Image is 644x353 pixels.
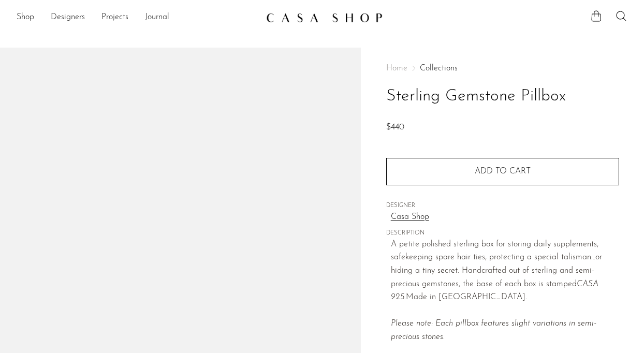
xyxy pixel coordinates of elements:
[17,9,258,26] nav: Desktop navigation
[386,229,619,238] span: DESCRIPTION
[386,123,404,131] span: $440
[386,83,619,110] h1: Sterling Gemstone Pillbox
[17,11,34,24] a: Shop
[386,158,619,185] button: Add to cart
[386,64,619,72] nav: Breadcrumbs
[386,64,407,72] span: Home
[475,167,531,175] span: Add to cart
[420,64,458,72] a: Collections
[145,11,169,24] a: Journal
[391,211,619,224] a: Casa Shop
[51,11,85,24] a: Designers
[386,201,619,211] span: DESIGNER
[17,9,258,26] ul: NEW HEADER MENU
[101,11,128,24] a: Projects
